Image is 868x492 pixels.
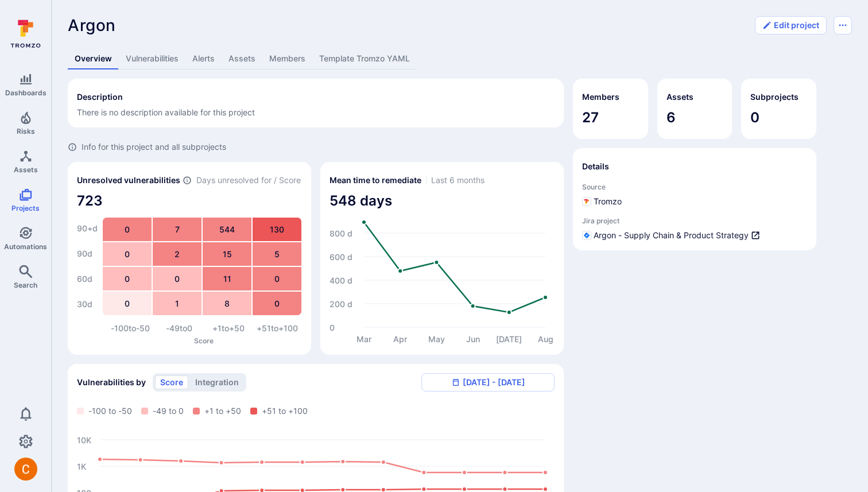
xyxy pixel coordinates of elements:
[582,109,639,127] span: 27
[183,175,192,187] span: Number of vulnerabilities in status ‘Open’ ‘Triaged’ and ‘In process’ divided by score and scanne...
[155,375,188,389] button: score
[755,16,827,34] button: Edit project
[14,281,37,289] span: Search
[330,276,352,285] text: 400 d
[68,48,119,69] a: Overview
[312,48,417,69] a: Template Tromzo YAML
[77,293,98,316] div: 30 d
[68,16,116,35] span: Argon
[582,91,619,103] h2: Members
[77,91,123,103] h2: Description
[68,48,852,69] div: Project tabs
[77,268,98,290] div: 60 d
[262,48,312,69] a: Members
[77,192,302,210] span: 723
[14,165,38,174] span: Assets
[4,242,47,251] span: Automations
[17,127,35,135] span: Risks
[204,405,241,417] span: +1 to +50
[496,334,522,344] text: [DATE]
[253,292,301,315] div: 0
[594,230,760,241] a: Argon - Supply Chain & Product Strategy
[77,462,86,471] text: 1K
[185,48,222,69] a: Alerts
[77,175,180,186] h2: Unresolved vulnerabilities
[834,16,852,34] button: Options menu
[103,267,152,290] div: 0
[253,218,301,241] div: 130
[582,183,807,191] span: Source
[190,375,244,389] button: integration
[594,230,749,241] span: Argon - Supply Chain & Product Strategy
[356,334,372,344] text: Mar
[203,267,251,290] div: 11
[330,252,352,262] text: 600 d
[77,377,146,388] span: Vulnerabilities by
[119,48,185,69] a: Vulnerabilities
[428,334,445,344] text: May
[538,334,553,344] text: Aug
[750,91,799,103] h2: Subprojects
[106,336,302,345] p: Score
[330,192,555,210] span: 548 days
[204,323,253,334] div: +1 to +50
[77,435,91,445] text: 10K
[103,218,152,241] div: 0
[253,242,301,266] div: 5
[582,161,609,172] h2: Details
[330,323,335,332] text: 0
[196,175,301,187] span: Days unresolved for / Score
[77,217,98,240] div: 90+ d
[5,88,46,97] span: Dashboards
[68,79,564,127] div: Collapse description
[77,242,98,265] div: 90 d
[14,458,37,481] img: ACg8ocJuq_DPPTkXyD9OlTnVLvDrpObecjcADscmEHLMiTyEnTELew=s96-c
[750,109,807,127] span: 0
[203,218,251,241] div: 544
[253,267,301,290] div: 0
[203,242,251,266] div: 15
[88,405,132,417] span: -100 to -50
[594,196,622,207] span: Tromzo
[155,323,204,334] div: -49 to 0
[330,299,352,309] text: 200 d
[103,242,152,266] div: 0
[253,323,303,334] div: +51 to +100
[153,292,201,315] div: 1
[262,405,308,417] span: +51 to +100
[582,216,807,225] span: Jira project
[466,334,480,344] text: Jun
[106,323,155,334] div: -100 to -50
[82,141,226,153] span: Info for this project and all subprojects
[431,175,485,186] span: Last 6 months
[222,48,262,69] a: Assets
[153,405,184,417] span: -49 to 0
[153,218,201,241] div: 7
[77,107,255,117] span: There is no description available for this project
[11,204,40,212] span: Projects
[153,267,201,290] div: 0
[393,334,408,344] text: Apr
[330,175,421,186] h2: Mean time to remediate
[203,292,251,315] div: 8
[421,373,555,392] button: [DATE] - [DATE]
[153,242,201,266] div: 2
[666,91,693,103] h2: Assets
[666,109,723,127] span: 6
[103,292,152,315] div: 0
[14,458,37,481] div: Camilo Rivera
[330,228,352,238] text: 800 d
